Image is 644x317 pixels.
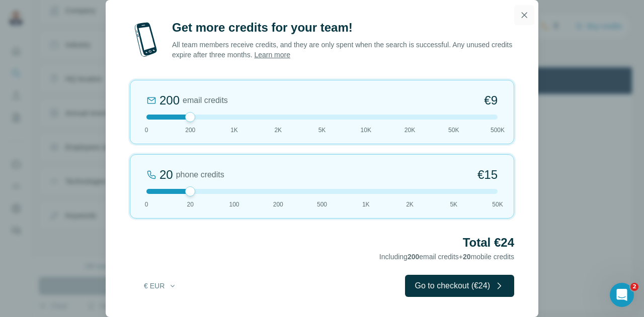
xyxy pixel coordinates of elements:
span: 2K [274,126,282,135]
span: 10K [361,126,371,135]
span: 200 [408,253,419,261]
span: 50K [448,126,459,135]
span: 200 [185,126,195,135]
span: 1K [362,200,370,209]
span: 200 [273,200,283,209]
span: 20K [405,126,415,135]
span: €9 [484,92,498,109]
button: Go to checkout (€24) [405,275,514,297]
span: 500K [491,126,505,135]
span: 2 [630,283,638,291]
span: 0 [145,126,148,135]
span: 50K [492,200,503,209]
span: phone credits [176,169,224,181]
span: 500 [317,200,327,209]
button: € EUR [137,277,184,295]
span: €15 [477,167,498,183]
span: 20 [463,253,471,261]
div: 200 [159,92,180,109]
span: 1K [230,126,238,135]
span: 5K [318,126,326,135]
span: 2K [406,200,414,209]
span: 20 [187,200,194,209]
p: All team members receive credits, and they are only spent when the search is successful. Any unus... [172,40,514,60]
div: 20 [159,167,173,183]
h2: Total €24 [130,235,514,251]
img: mobile-phone [130,20,162,60]
span: email credits [183,94,228,107]
div: Upgrade plan for full access to Surfe [130,2,272,24]
span: Including email credits + mobile credits [379,253,514,261]
span: 5K [450,200,457,209]
iframe: Intercom live chat [610,283,634,307]
span: 0 [145,200,148,209]
span: 100 [229,200,239,209]
a: Learn more [254,51,290,59]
